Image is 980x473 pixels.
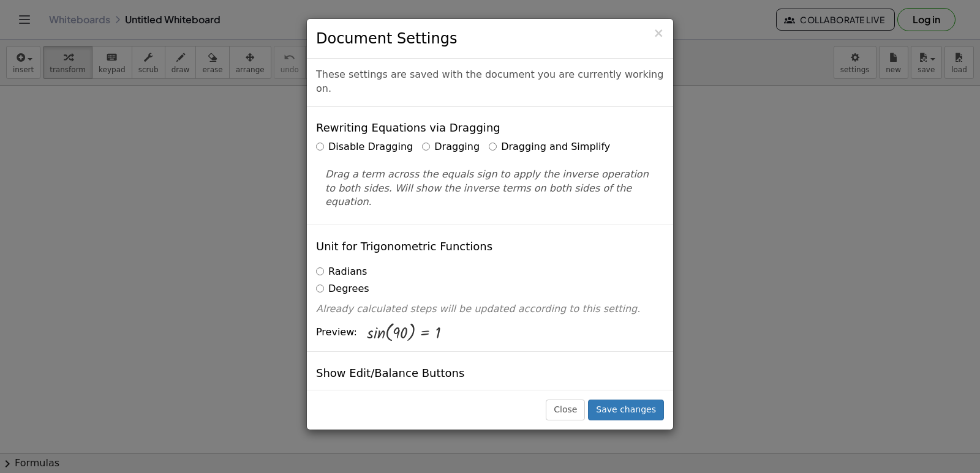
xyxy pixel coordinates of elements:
button: Save changes [588,400,664,420]
label: Radians [316,265,367,279]
p: Already calculated steps will be updated according to this setting. [316,302,664,316]
label: Dragging and Simplify [489,140,610,154]
h4: Rewriting Equations via Dragging [316,122,500,134]
label: Dragging [422,140,480,154]
h3: Document Settings [316,28,664,49]
span: Preview: [316,326,357,340]
label: Degrees [316,282,369,296]
label: Disable Dragging [316,140,413,154]
h4: Show Edit/Balance Buttons [316,367,464,379]
input: Dragging and Simplify [489,143,497,151]
div: These settings are saved with the document you are currently working on. [307,59,673,106]
input: Dragging [422,143,430,151]
span: × [653,26,664,40]
input: Degrees [316,285,324,292]
button: Close [546,400,585,420]
button: Close [653,27,664,40]
label: Show Edit/Balance Buttons [316,390,460,404]
input: Radians [316,267,324,275]
p: Drag a term across the equals sign to apply the inverse operation to both sides. Will show the in... [325,168,655,210]
h4: Unit for Trigonometric Functions [316,240,492,253]
input: Disable Dragging [316,143,324,151]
